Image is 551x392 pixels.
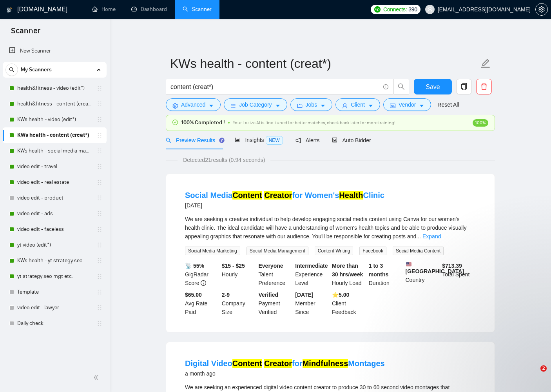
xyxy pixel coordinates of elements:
a: homeHome [92,6,116,13]
div: Company Size [220,290,257,316]
span: Jobs [306,100,317,109]
span: Auto Bidder [332,137,371,143]
button: userClientcaret-down [335,98,380,111]
span: folder [297,103,303,109]
span: delete [477,83,491,90]
span: Client [351,100,365,109]
span: caret-down [419,103,424,109]
input: Search Freelance Jobs... [170,82,380,92]
span: caret-down [320,103,326,109]
button: Save [414,79,452,94]
span: Social Media Content [393,247,444,255]
b: $15 - $25 [222,263,245,269]
span: robot [332,138,337,143]
a: video edit - travel [17,159,92,174]
span: holder [96,226,103,232]
a: yt video (edit*) [17,237,92,253]
span: caret-down [208,103,214,109]
span: Social Media Management [246,247,308,255]
span: notification [295,138,301,143]
b: $65.00 [185,292,202,298]
span: Preview Results [166,137,222,143]
span: bars [230,103,236,109]
a: setting [535,6,548,13]
span: Save [426,82,440,92]
span: holder [96,289,103,295]
input: Scanner name... [170,54,479,73]
span: Alerts [295,137,320,143]
span: search [166,138,171,143]
span: We are seeking a creative individual to help develop engaging social media content using Canva fo... [185,216,466,240]
div: Hourly Load [330,261,367,287]
b: Intermediate [295,263,328,269]
a: Template [17,284,92,300]
span: Insights [235,137,283,143]
mark: Creator [264,359,292,368]
b: ⭐️ 5.00 [332,292,349,298]
span: holder [96,320,103,327]
mark: Creator [264,191,292,200]
span: caret-down [368,103,373,109]
span: Scanner [5,25,47,42]
button: idcardVendorcaret-down [383,98,431,111]
a: yt strategy seo mgt etc. [17,269,92,284]
a: video edit - ads [17,206,92,221]
div: a month ago [185,369,385,378]
span: caret-down [275,103,281,109]
span: idcard [390,103,395,109]
span: My Scanners [21,62,52,78]
span: search [394,83,409,90]
span: copy [457,83,471,90]
span: 2 [540,365,547,372]
a: video edit - product [17,190,92,206]
span: area-chart [235,137,240,143]
a: New Scanner [9,43,100,59]
span: holder [96,85,103,91]
span: user [342,103,348,109]
b: 📡 55% [185,263,204,269]
span: holder [96,211,103,217]
a: dashboardDashboard [131,6,167,13]
span: holder [96,101,103,107]
a: Reset All [437,100,459,109]
a: Digital VideoContent CreatorforMindfulnessMontages [185,359,385,368]
button: search [5,64,18,76]
button: delete [476,79,492,94]
div: Hourly [220,261,257,287]
span: info-circle [201,280,206,286]
b: More than 30 hrs/week [332,263,363,278]
span: 390 [408,5,417,14]
b: Everyone [259,263,283,269]
span: Content Writing [315,247,353,255]
span: setting [172,103,178,109]
span: Connects: [383,5,407,14]
div: Avg Rate Paid [183,290,220,316]
div: Tooltip anchor [218,137,225,144]
a: Daily check [17,316,92,331]
a: searchScanner [183,6,212,13]
span: 100% [473,119,488,127]
div: Client Feedback [330,290,367,316]
span: NEW [266,136,283,145]
span: Job Category [239,100,272,109]
a: KWs health - yt strategy seo mgt etc. [17,253,92,269]
button: setting [535,3,548,16]
span: holder [96,148,103,154]
li: My Scanners [3,62,107,331]
span: holder [96,305,103,311]
div: GigRadar Score [183,261,220,287]
span: info-circle [383,84,388,89]
a: KWs health - video (edit*) [17,112,92,127]
span: Social Media Marketing [185,247,240,255]
button: barsJob Categorycaret-down [224,98,287,111]
b: 2-9 [222,292,230,298]
div: Experience Level [294,261,330,287]
a: video edit - lawyer [17,300,92,316]
div: Talent Preference [257,261,294,287]
span: holder [96,273,103,279]
span: edit [480,58,491,69]
iframe: Intercom live chat [524,365,543,384]
span: 100% Completed ! [181,118,225,127]
a: KWs health - social media manag* [17,143,92,159]
b: Verified [259,292,279,298]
